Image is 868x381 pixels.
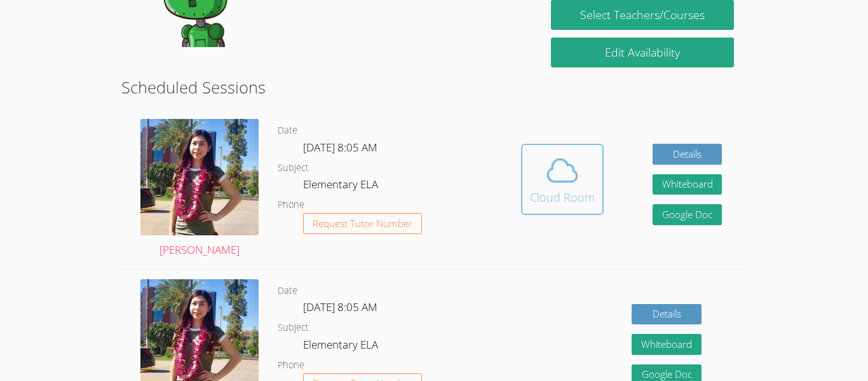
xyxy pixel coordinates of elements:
dt: Subject [278,320,309,336]
span: Request Tutor Number [313,219,412,228]
span: [DATE] 8:05 AM [303,300,377,314]
dt: Phone [278,357,304,373]
dt: Phone [278,197,304,213]
a: Details [632,304,702,325]
h2: Scheduled Sessions [121,75,747,99]
a: Edit Availability [551,38,734,67]
a: Details [653,144,722,165]
dt: Date [278,283,297,299]
img: avatar.png [140,119,259,235]
button: Whiteboard [632,334,702,355]
a: [PERSON_NAME] [140,119,259,260]
div: Cloud Room [530,188,595,206]
button: Cloud Room [521,144,604,215]
dt: Subject [278,160,309,176]
span: [DATE] 8:05 AM [303,140,377,155]
button: Request Tutor Number [303,213,422,234]
a: Google Doc [653,204,722,225]
dd: Elementary ELA [303,176,381,197]
button: Whiteboard [653,174,722,195]
dt: Date [278,123,297,139]
dd: Elementary ELA [303,336,381,357]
